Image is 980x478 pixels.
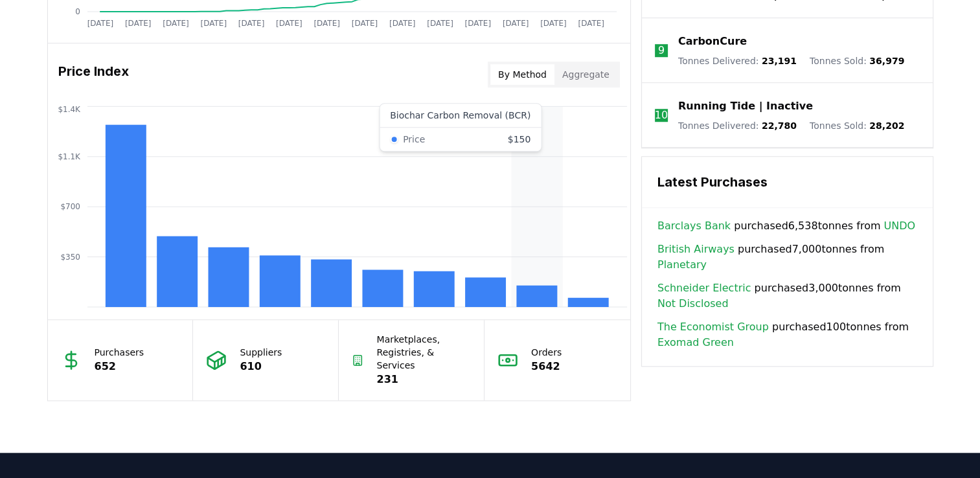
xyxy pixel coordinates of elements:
tspan: 0 [75,7,80,16]
p: 5642 [531,359,562,374]
p: 9 [658,43,665,58]
span: 22,780 [762,120,797,131]
tspan: [DATE] [276,19,302,28]
tspan: $1.4K [58,104,81,113]
button: By Method [490,64,554,85]
span: purchased 6,538 tonnes from [657,218,915,234]
p: Tonnes Sold : [810,54,904,67]
tspan: $700 [60,202,80,211]
tspan: [DATE] [389,19,416,28]
tspan: [DATE] [351,19,378,28]
span: purchased 7,000 tonnes from [657,242,917,273]
span: purchased 100 tonnes from [657,319,917,350]
a: Planetary [657,257,707,273]
a: Not Disclosed [657,296,729,312]
span: purchased 3,000 tonnes from [657,280,917,312]
p: 652 [95,359,144,374]
p: 10 [655,108,668,123]
tspan: [DATE] [200,19,227,28]
span: 28,202 [869,120,904,131]
tspan: [DATE] [540,19,567,28]
p: Suppliers [240,346,282,359]
tspan: [DATE] [578,19,604,28]
p: Tonnes Delivered : [678,54,797,67]
p: 231 [377,372,472,387]
tspan: [DATE] [124,19,151,28]
a: CarbonCure [678,34,747,49]
p: 610 [240,359,282,374]
tspan: [DATE] [503,19,529,28]
tspan: [DATE] [464,19,491,28]
tspan: [DATE] [238,19,264,28]
h3: Latest Purchases [657,172,917,192]
p: Tonnes Delivered : [678,119,797,132]
a: Running Tide | Inactive [678,98,813,114]
tspan: [DATE] [163,19,189,28]
p: Tonnes Sold : [810,119,904,132]
tspan: [DATE] [87,19,113,28]
p: Orders [531,346,562,359]
a: Barclays Bank [657,218,731,234]
a: British Airways [657,242,735,257]
span: 23,191 [762,56,797,66]
tspan: $1.1K [58,152,81,161]
tspan: $350 [60,253,80,262]
tspan: [DATE] [427,19,453,28]
p: Marketplaces, Registries, & Services [377,333,472,372]
p: Purchasers [95,346,144,359]
h3: Price Index [58,62,129,87]
tspan: [DATE] [313,19,340,28]
a: Exomad Green [657,335,734,350]
a: The Economist Group [657,319,769,335]
button: Aggregate [554,64,617,85]
span: 36,979 [869,56,904,66]
a: UNDO [883,218,915,234]
a: Schneider Electric [657,280,751,296]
